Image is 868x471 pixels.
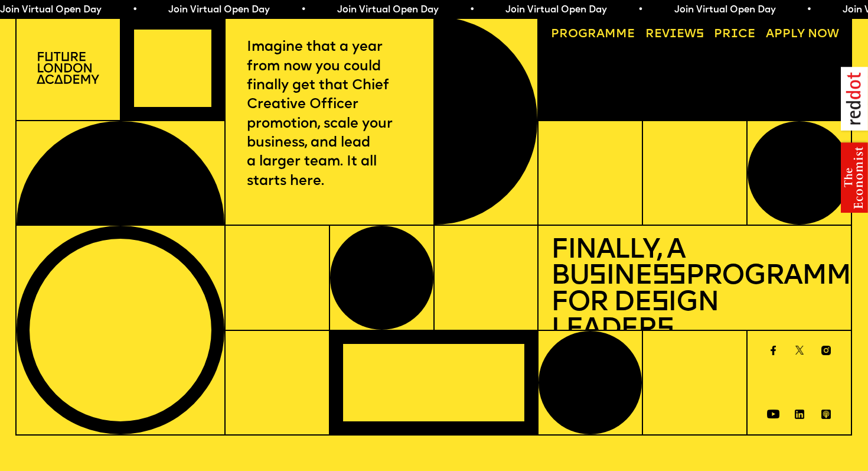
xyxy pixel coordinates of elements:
span: a [596,28,605,40]
span: s [589,263,606,291]
span: • [806,5,811,15]
h1: Finally, a Bu ine Programme for De ign Leader [551,238,839,344]
span: s [651,290,668,317]
a: Apply now [760,22,845,47]
span: ss [652,263,686,291]
a: Reviews [639,22,709,47]
span: A [766,28,774,40]
a: Programme [545,22,641,47]
span: • [301,5,306,15]
a: Price [708,22,761,47]
span: • [638,5,643,15]
span: s [657,316,674,344]
span: • [469,5,474,15]
p: Imagine that a year from now you could finally get that Chief Creative Officer promotion, scale y... [247,38,412,191]
span: • [132,5,138,15]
